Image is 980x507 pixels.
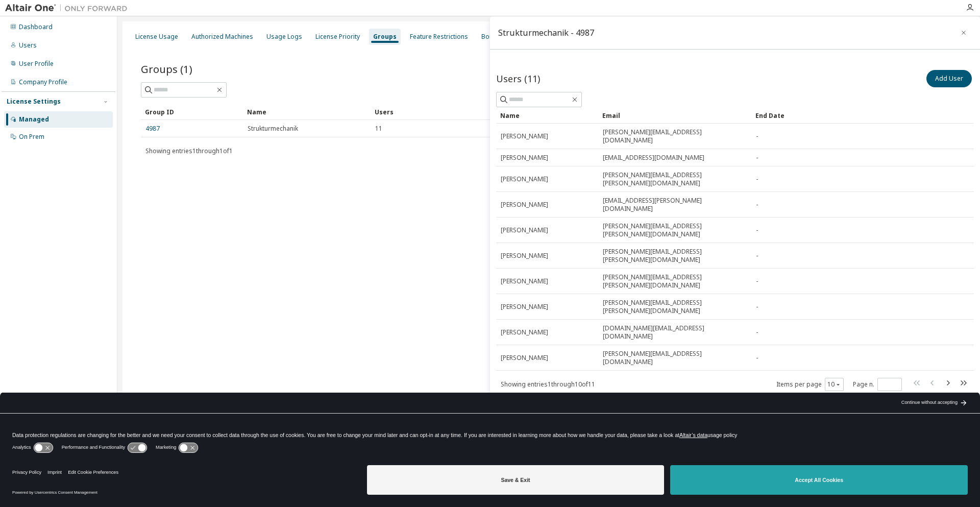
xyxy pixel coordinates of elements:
[315,33,360,41] div: License Priority
[603,248,747,264] span: [PERSON_NAME][EMAIL_ADDRESS][PERSON_NAME][DOMAIN_NAME]
[501,132,548,140] span: [PERSON_NAME]
[756,154,758,162] span: -
[410,33,468,41] div: Feature Restrictions
[603,128,747,144] span: [PERSON_NAME][EMAIL_ADDRESS][DOMAIN_NAME]
[19,78,67,86] div: Company Profile
[496,73,540,85] span: Users (11)
[501,201,548,209] span: [PERSON_NAME]
[500,107,594,124] div: Name
[756,354,758,362] span: -
[266,33,302,41] div: Usage Logs
[481,33,529,41] div: Borrow Settings
[756,175,758,183] span: -
[7,98,61,106] div: License Settings
[145,147,233,155] span: Showing entries 1 through 1 of 1
[501,154,548,162] span: [PERSON_NAME]
[926,70,972,87] button: Add User
[603,154,704,162] span: [EMAIL_ADDRESS][DOMAIN_NAME]
[501,354,548,362] span: [PERSON_NAME]
[373,33,397,41] div: Groups
[603,324,747,341] span: [DOMAIN_NAME][EMAIL_ADDRESS][DOMAIN_NAME]
[498,29,594,37] div: Strukturmechanik - 4987
[602,107,747,124] div: Email
[248,125,298,133] span: Strukturmechanik
[19,41,37,50] div: Users
[375,125,382,133] span: 11
[756,277,758,285] span: -
[603,299,747,315] span: [PERSON_NAME][EMAIL_ADDRESS][PERSON_NAME][DOMAIN_NAME]
[19,133,44,141] div: On Prem
[603,197,747,213] span: [EMAIL_ADDRESS][PERSON_NAME][DOMAIN_NAME]
[501,252,548,260] span: [PERSON_NAME]
[756,201,758,209] span: -
[501,175,548,183] span: [PERSON_NAME]
[827,380,841,389] button: 10
[755,107,945,124] div: End Date
[756,132,758,140] span: -
[19,60,54,68] div: User Profile
[191,33,253,41] div: Authorized Machines
[19,23,53,31] div: Dashboard
[501,303,548,311] span: [PERSON_NAME]
[603,350,747,366] span: [PERSON_NAME][EMAIL_ADDRESS][DOMAIN_NAME]
[145,104,239,120] div: Group ID
[603,273,747,289] span: [PERSON_NAME][EMAIL_ADDRESS][PERSON_NAME][DOMAIN_NAME]
[501,328,548,336] span: [PERSON_NAME]
[19,115,49,124] div: Managed
[5,3,133,13] img: Altair One
[375,104,928,120] div: Users
[141,62,192,76] span: Groups (1)
[756,226,758,234] span: -
[501,277,548,285] span: [PERSON_NAME]
[247,104,366,120] div: Name
[756,252,758,260] span: -
[501,380,595,389] span: Showing entries 1 through 10 of 11
[853,378,902,391] span: Page n.
[501,226,548,234] span: [PERSON_NAME]
[756,303,758,311] span: -
[135,33,178,41] div: License Usage
[776,378,844,391] span: Items per page
[756,328,758,336] span: -
[145,125,160,133] a: 4987
[603,222,747,238] span: [PERSON_NAME][EMAIL_ADDRESS][PERSON_NAME][DOMAIN_NAME]
[603,171,747,187] span: [PERSON_NAME][EMAIL_ADDRESS][PERSON_NAME][DOMAIN_NAME]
